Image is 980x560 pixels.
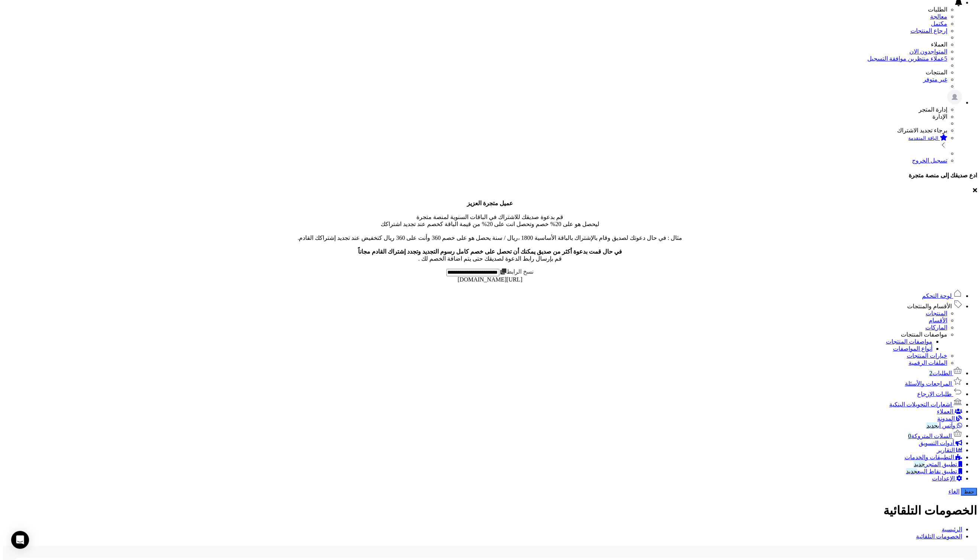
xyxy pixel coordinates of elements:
a: غير متوفر [923,76,947,83]
span: 2 [929,370,932,376]
span: لوحة التحكم [922,293,952,299]
li: الإدارة [3,113,947,120]
span: الأقسام والمنتجات [907,303,952,309]
a: إشعارات التحويلات البنكية [889,401,962,408]
a: إرجاع المنتجات [910,28,947,34]
span: المدونة [937,415,955,422]
span: تطبيق المتجر [914,461,957,467]
span: 0 [908,433,911,439]
p: قم بدعوة صديقك للاشتراك في الباقات السنوية لمنصة متجرة ليحصل هو على 20% خصم وتحصل انت على 20% من ... [3,200,977,262]
a: تطبيق المتجرجديد [914,461,962,467]
span: إشعارات التحويلات البنكية [889,401,952,408]
a: الخصومات التلقائية [916,533,962,540]
h4: ادع صديقك إلى منصة متجرة [3,172,977,179]
span: أدوات التسويق [919,440,954,446]
a: الرئيسية [942,526,962,532]
a: طلبات الإرجاع [917,391,962,397]
label: نسخ الرابط [499,268,534,275]
span: تطبيق نقاط البيع [906,468,957,474]
span: طلبات الإرجاع [917,391,952,397]
span: المراجعات والأسئلة [905,380,952,387]
a: السلات المتروكة0 [908,433,962,439]
span: العملاء [937,408,953,415]
a: الملفات الرقمية [909,360,947,366]
span: التطبيقات والخدمات [905,454,954,460]
a: الباقة المتقدمة [3,134,947,150]
button: حفظ [961,488,977,496]
a: معالجة [3,13,947,20]
a: العملاء [937,408,962,415]
b: في حال قمت بدعوة أكثر من صديق يمكنك أن تحصل على خصم كامل رسوم التجديد وتجدد إشتراك القادم مجاناً [358,248,622,255]
a: مكتمل [931,20,947,27]
a: المتواجدون الان [909,48,947,55]
span: جديد [926,422,938,429]
li: الطلبات [3,6,947,13]
span: الطلبات [929,370,952,376]
a: تطبيق نقاط البيعجديد [906,468,962,474]
span: التقارير [937,447,955,453]
b: الخصومات التلقائية [883,504,977,517]
a: لوحة التحكم [922,293,962,299]
span: إدارة المتجر [919,106,947,113]
a: الطلبات2 [929,370,962,376]
span: جديد [906,468,917,474]
a: المنتجات [926,310,947,316]
a: التقارير [937,447,962,453]
a: خيارات المنتجات [907,353,947,359]
span: 5 [944,55,947,62]
a: 5عملاء منتظرين موافقة التسجيل [867,55,947,62]
a: المراجعات والأسئلة [905,380,962,387]
li: المنتجات [3,69,947,76]
li: برجاء تجديد الاشتراك [3,127,947,134]
a: التطبيقات والخدمات [905,454,962,460]
span: الإعدادات [932,475,955,482]
a: أنواع المواصفات [893,345,932,352]
a: وآتس آبجديد [926,422,962,429]
div: [URL][DOMAIN_NAME] [3,276,977,283]
a: الإعدادات [932,475,962,482]
div: Open Intercom Messenger [11,531,29,549]
a: الغاء [948,488,960,495]
small: الباقة المتقدمة [909,135,938,141]
span: السلات المتروكة [908,433,952,439]
a: تسجيل الخروج [912,157,947,164]
a: المدونة [937,415,962,422]
span: جديد [914,461,925,467]
a: الماركات [925,324,947,331]
a: مواصفات المنتجات [901,331,947,338]
a: مواصفات المنتجات [886,338,932,345]
a: الأقسام [929,317,947,324]
a: أدوات التسويق [919,440,962,446]
b: عميل متجرة العزيز [467,200,513,206]
li: العملاء [3,41,947,48]
span: وآتس آب [926,422,955,429]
